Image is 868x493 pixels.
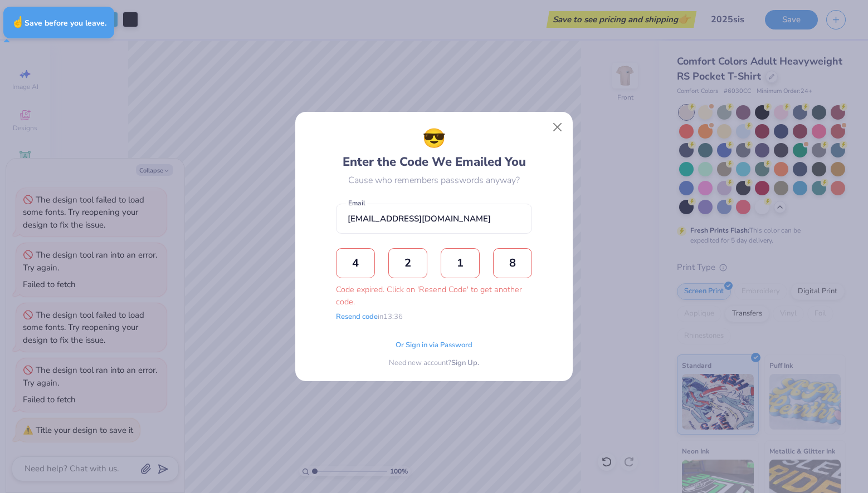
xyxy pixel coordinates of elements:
div: Need new account? [389,358,479,369]
span: Sign Up. [451,358,479,369]
button: Close [547,117,568,138]
input: 0 [388,248,427,278]
input: 0 [441,248,480,278]
button: Resend code [336,312,378,323]
div: Cause who remembers passwords anyway? [348,174,520,187]
span: 😎 [422,125,446,153]
span: Or Sign in via Password [396,340,472,351]
div: Enter the Code We Emailed You [343,125,526,171]
div: in 13:36 [336,312,403,323]
div: Code expired. Click on 'Resend Code' to get another code. [336,284,532,308]
input: 0 [493,248,532,278]
input: 0 [336,248,375,278]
